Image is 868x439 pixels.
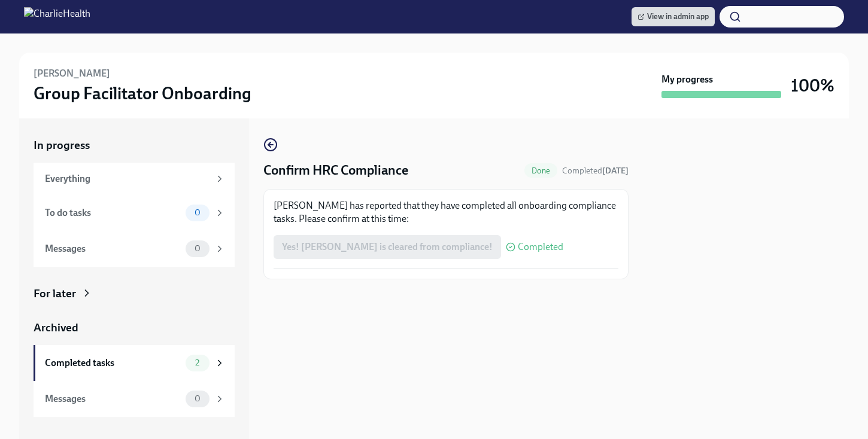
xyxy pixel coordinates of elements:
[45,172,210,185] div: Everything
[562,165,629,176] span: September 29th, 2025 15:06
[34,286,235,301] a: For later
[34,138,235,153] a: In progress
[34,83,251,104] h3: Group Facilitator Onboarding
[34,163,235,195] a: Everything
[518,242,563,252] span: Completed
[45,242,181,255] div: Messages
[45,206,181,219] div: To do tasks
[602,166,629,176] strong: [DATE]
[34,345,235,381] a: Completed tasks2
[274,199,618,225] p: [PERSON_NAME] has reported that they have completed all onboarding compliance tasks. Please confi...
[188,358,207,367] span: 2
[187,394,208,403] span: 0
[34,320,235,336] a: Archived
[34,195,235,231] a: To do tasks0
[45,356,181,370] div: Completed tasks
[791,75,834,96] h3: 100%
[263,161,408,179] h4: Confirm HRC Compliance
[34,381,235,417] a: Messages0
[524,166,557,175] span: Done
[638,11,709,23] span: View in admin app
[34,231,235,267] a: Messages0
[661,73,713,86] strong: My progress
[34,286,76,301] div: For later
[187,244,208,253] span: 0
[24,7,90,26] img: CharlieHealth
[562,166,629,176] span: Completed
[632,7,715,26] a: View in admin app
[45,392,181,406] div: Messages
[34,67,110,80] h6: [PERSON_NAME]
[187,208,208,217] span: 0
